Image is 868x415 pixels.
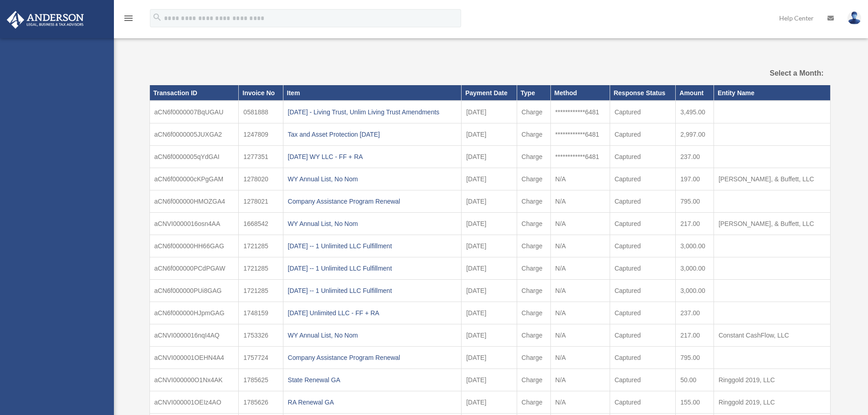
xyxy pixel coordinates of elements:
[517,235,550,257] td: Charge
[847,11,861,25] img: User Pic
[714,369,830,391] td: Ringgold 2019, LLC
[239,123,283,146] td: 1247809
[610,324,676,347] td: Captured
[517,280,550,302] td: Charge
[239,391,283,414] td: 1785626
[123,13,134,24] i: menu
[288,173,457,185] div: WY Annual List, No Nom
[517,213,550,235] td: Charge
[517,85,550,101] th: Type
[676,146,714,168] td: 237.00
[149,391,239,414] td: aCNVI000001OEIz4AO
[149,101,239,123] td: aCN6f0000007BqUGAU
[239,324,283,347] td: 1753326
[610,85,676,101] th: Response Status
[676,213,714,235] td: 217.00
[462,168,517,190] td: [DATE]
[610,123,676,146] td: Captured
[550,168,610,190] td: N/A
[239,257,283,280] td: 1721285
[239,235,283,257] td: 1721285
[610,146,676,168] td: Captured
[550,213,610,235] td: N/A
[517,257,550,280] td: Charge
[610,190,676,213] td: Captured
[517,123,550,146] td: Charge
[462,213,517,235] td: [DATE]
[610,101,676,123] td: Captured
[149,302,239,324] td: aCN6f000000HJpmGAG
[517,324,550,347] td: Charge
[149,190,239,213] td: aCN6f000000HMOZGA4
[288,284,457,297] div: [DATE] -- 1 Unlimited LLC Fulfillment
[517,101,550,123] td: Charge
[676,391,714,414] td: 155.00
[462,347,517,369] td: [DATE]
[724,67,823,80] label: Select a Month:
[517,190,550,213] td: Charge
[123,16,134,24] a: menu
[288,307,457,319] div: [DATE] Unlimited LLC - FF + RA
[239,369,283,391] td: 1785625
[676,302,714,324] td: 237.00
[288,150,457,163] div: [DATE] WY LLC - FF + RA
[676,168,714,190] td: 197.00
[714,213,830,235] td: [PERSON_NAME], & Buffett, LLC
[149,213,239,235] td: aCNVI0000016osn4AA
[149,347,239,369] td: aCNVI000001OEHN4A4
[288,329,457,342] div: WY Annual List, No Nom
[610,391,676,414] td: Captured
[288,128,457,141] div: Tax and Asset Protection [DATE]
[239,280,283,302] td: 1721285
[239,168,283,190] td: 1278020
[239,213,283,235] td: 1668542
[288,396,457,409] div: RA Renewal GA
[149,85,239,101] th: Transaction ID
[239,347,283,369] td: 1757724
[149,168,239,190] td: aCN6f000000cKPgGAM
[550,85,610,101] th: Method
[714,391,830,414] td: Ringgold 2019, LLC
[517,168,550,190] td: Charge
[149,280,239,302] td: aCN6f000000PUi8GAG
[550,347,610,369] td: N/A
[149,324,239,347] td: aCNVI0000016nqI4AQ
[288,240,457,252] div: [DATE] -- 1 Unlimited LLC Fulfillment
[462,369,517,391] td: [DATE]
[676,257,714,280] td: 3,000.00
[149,369,239,391] td: aCNVI000000O1Nx4AK
[676,123,714,146] td: 2,997.00
[610,213,676,235] td: Captured
[288,106,457,118] div: [DATE] - Living Trust, Unlim Living Trust Amendments
[676,324,714,347] td: 217.00
[239,85,283,101] th: Invoice No
[149,257,239,280] td: aCN6f000000PCdPGAW
[610,347,676,369] td: Captured
[550,302,610,324] td: N/A
[462,190,517,213] td: [DATE]
[517,302,550,324] td: Charge
[676,280,714,302] td: 3,000.00
[462,146,517,168] td: [DATE]
[610,257,676,280] td: Captured
[462,235,517,257] td: [DATE]
[676,347,714,369] td: 795.00
[714,324,830,347] td: Constant CashFlow, LLC
[517,146,550,168] td: Charge
[239,190,283,213] td: 1278021
[676,369,714,391] td: 50.00
[676,85,714,101] th: Amount
[517,347,550,369] td: Charge
[152,12,162,22] i: search
[462,123,517,146] td: [DATE]
[676,101,714,123] td: 3,495.00
[550,280,610,302] td: N/A
[676,235,714,257] td: 3,000.00
[149,146,239,168] td: aCN6f0000005qYdGAI
[610,369,676,391] td: Captured
[149,235,239,257] td: aCN6f000000HH66GAG
[610,280,676,302] td: Captured
[462,324,517,347] td: [DATE]
[462,302,517,324] td: [DATE]
[239,302,283,324] td: 1748159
